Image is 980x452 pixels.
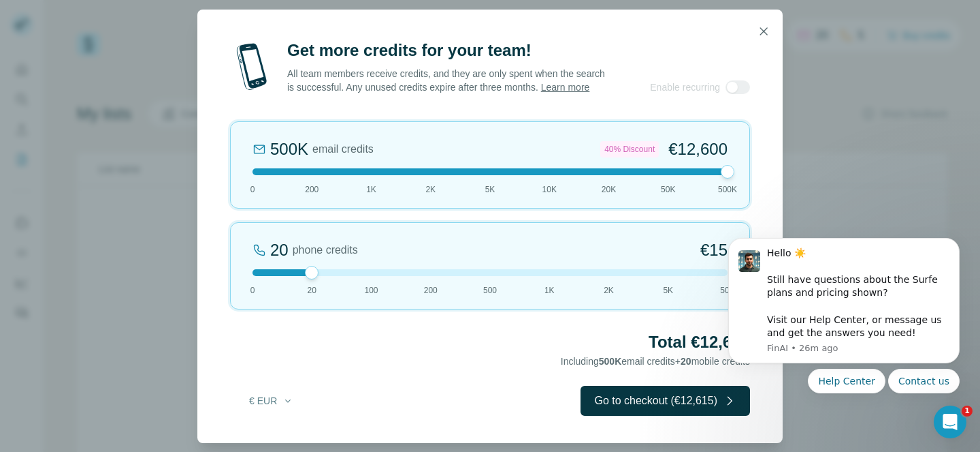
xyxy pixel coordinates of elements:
span: 1 [962,406,973,417]
span: 100 [364,284,378,297]
span: 0 [250,284,255,297]
span: Enable recurring [650,80,720,94]
span: 5K [663,284,673,297]
span: 20K [602,183,616,196]
span: 1K [366,183,376,196]
span: 0 [250,183,255,196]
span: 500 [483,284,497,297]
iframe: Intercom notifications message [708,193,980,415]
span: €12,600 [668,138,728,160]
span: email credits [312,141,374,157]
span: 2K [425,183,436,196]
img: mobile-phone [230,40,274,94]
a: Learn more [541,82,590,93]
span: 5K [485,183,495,196]
span: €15 [700,239,728,261]
span: 2K [604,284,614,297]
span: 20 [308,284,316,297]
p: All team members receive credits, and they are only spent when the search is successful. Any unus... [287,67,606,94]
span: 20 [681,356,691,367]
div: 20 [270,239,289,261]
div: 40% Discount [600,141,659,157]
div: 500K [270,138,308,160]
span: 200 [424,284,438,297]
span: 200 [305,183,318,196]
span: 50K [661,183,675,196]
span: 10K [542,183,557,196]
span: Including email credits + mobile credits [561,356,750,367]
span: 1K [544,284,555,297]
button: Go to checkout (€12,615) [581,386,750,416]
h2: Total €12,615 [230,331,750,353]
span: 500K [599,356,621,367]
span: 500K [718,183,737,196]
button: € EUR [240,389,303,413]
iframe: Intercom live chat [934,406,966,438]
span: phone credits [293,242,358,258]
